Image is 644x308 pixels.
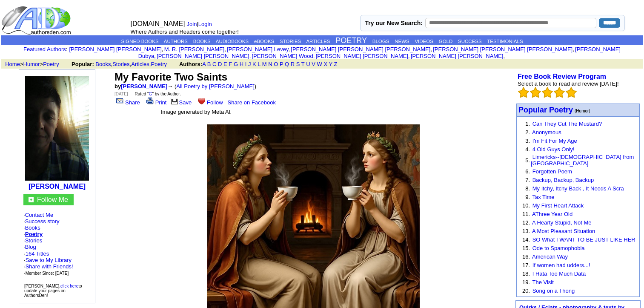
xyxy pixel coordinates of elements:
[170,99,192,106] a: Save
[179,61,202,67] b: Authors:
[296,61,300,67] a: S
[131,29,239,35] font: Where Authors and Readers come together!
[532,271,586,277] a: I Hata Too Much Data
[532,262,590,268] a: If women had udders...!
[25,218,60,225] a: Success story
[306,39,330,44] a: ARTICLES
[532,245,585,251] a: Ode to Spamophobia
[566,87,577,98] img: bigemptystars.png
[532,253,568,260] a: American Way
[114,83,167,89] font: by
[525,177,530,183] font: 7.
[23,46,66,52] a: Featured Authors
[25,244,36,250] a: Blog
[138,46,621,59] a: [PERSON_NAME] Dubya
[258,61,260,67] a: L
[306,61,310,67] a: U
[317,61,322,67] a: W
[167,83,256,89] font: → ( )
[415,39,433,44] a: VIDEOS
[69,46,621,59] font: , , , , , , , , , ,
[228,99,276,106] a: Share on Facebook
[316,53,408,59] a: [PERSON_NAME] [PERSON_NAME]
[245,61,247,67] a: I
[25,237,42,244] a: Stories
[531,154,634,167] a: Limericks--[DEMOGRAPHIC_DATA] from [GEOGRAPHIC_DATA]
[532,129,561,135] a: Anonymous
[207,61,211,67] a: B
[291,46,430,52] a: [PERSON_NAME] [PERSON_NAME] [PERSON_NAME]
[532,185,624,192] a: My Itchy, Itchy Back , It Needs A Scra
[522,279,530,285] font: 19.
[176,83,255,89] a: All Poetry by [PERSON_NAME]
[290,47,291,52] font: i
[145,99,167,106] a: Print
[505,54,506,59] font: i
[23,212,91,276] font: · · · · · ·
[522,245,530,251] font: 15.
[25,212,53,218] a: Contact Me
[532,288,575,294] a: Song on a Thong
[135,92,181,96] font: Rated " " by the Author.
[487,39,523,44] a: TESTIMONIALS
[518,81,619,87] font: Select a book to read and review [DATE]!
[227,46,288,52] a: [PERSON_NAME] Levey
[542,87,553,98] img: bigemptystars.png
[234,61,238,67] a: G
[121,83,167,89] a: [PERSON_NAME]
[112,61,129,67] a: Stories
[323,61,327,67] a: X
[395,39,409,44] a: NEWS
[285,61,289,67] a: Q
[196,99,223,106] a: Follow
[268,61,272,67] a: N
[532,202,584,209] a: My First Heart Attack
[114,99,140,106] a: Share
[433,46,572,52] a: [PERSON_NAME] [PERSON_NAME] [PERSON_NAME]
[532,228,595,234] a: A Most Pleasant Situation
[252,53,313,59] a: [PERSON_NAME] Wood
[114,71,227,83] font: My Favorite Two Saints
[26,271,69,276] font: Member Since: [DATE]
[432,47,433,52] font: i
[37,196,68,203] a: Follow Me
[522,253,530,260] font: 16.
[532,177,594,183] a: Backup, Backup, Backup
[575,109,590,113] font: (Humor)
[518,107,573,114] a: Popular Poetry
[525,168,530,175] font: 6.
[164,39,188,44] a: AUTHORS
[518,73,606,80] b: Free Book Review Program
[525,129,530,135] font: 2.
[312,61,315,67] a: V
[121,39,158,44] a: SIGNED BOOKS
[170,98,179,104] img: library.gif
[1,6,73,35] img: logo_ad.gif
[554,87,565,98] img: bigemptystars.png
[365,20,422,26] label: Try our New Search:
[525,194,530,200] font: 9.
[525,146,530,153] font: 4.
[24,250,73,276] font: ·
[157,53,249,59] a: [PERSON_NAME] [PERSON_NAME]
[60,284,78,288] a: click here
[29,197,34,202] img: gc.jpg
[372,39,389,44] a: BLOGS
[532,236,635,243] a: SO What I WANT TO BE JUST LIKE HER
[532,211,572,217] a: AThree Year Old
[522,211,530,217] font: 11.
[574,47,575,52] font: i
[280,39,301,44] a: STORIES
[202,61,206,67] a: A
[522,228,530,234] font: 13.
[72,61,94,67] b: Popular:
[525,121,530,127] font: 1.
[149,92,152,96] a: G
[335,36,367,45] a: POETRY
[146,98,154,104] img: print.gif
[25,225,40,231] a: Books
[229,61,232,67] a: F
[212,61,216,67] a: C
[518,87,529,98] img: bigemptystars.png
